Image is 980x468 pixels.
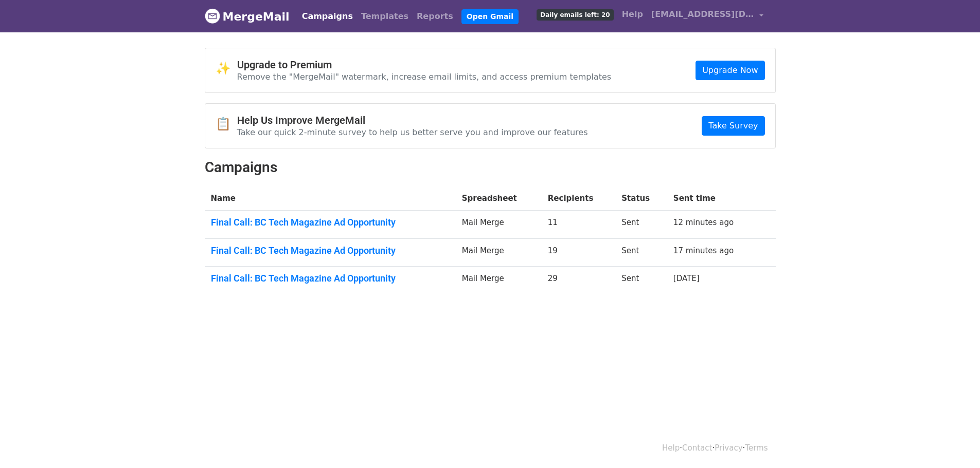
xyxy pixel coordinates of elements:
[205,186,456,211] th: Name
[357,6,413,27] a: Templates
[237,71,612,82] p: Remove the "MergeMail" watermark, increase email limits, and access premium templates
[715,443,742,453] a: Privacy
[667,186,760,211] th: Sent time
[702,116,764,136] a: Take Survey
[456,186,542,211] th: Spreadsheet
[211,273,450,284] a: Final Call: BC Tech Magazine Ad Opportunity
[413,6,457,27] a: Reports
[205,6,290,27] a: MergeMail
[673,218,734,227] a: 12 minutes ago
[542,186,616,211] th: Recipients
[461,9,519,24] a: Open Gmail
[211,245,450,256] a: Final Call: BC Tech Magazine Ad Opportunity
[205,159,776,176] h2: Campaigns
[651,8,754,21] span: [EMAIL_ADDRESS][DOMAIN_NAME]
[456,238,542,267] td: Mail Merge
[647,4,768,28] a: [EMAIL_ADDRESS][DOMAIN_NAME]
[216,117,237,132] span: 📋
[456,211,542,239] td: Mail Merge
[615,238,667,267] td: Sent
[542,211,616,239] td: 11
[237,114,588,126] h4: Help Us Improve MergeMail
[618,4,647,25] a: Help
[216,61,237,76] span: ✨
[237,59,612,71] h4: Upgrade to Premium
[542,267,616,294] td: 29
[237,127,588,138] p: Take our quick 2-minute survey to help us better serve you and improve our features
[211,217,450,228] a: Final Call: BC Tech Magazine Ad Opportunity
[298,6,357,27] a: Campaigns
[537,9,613,21] span: Daily emails left: 20
[673,246,734,255] a: 17 minutes ago
[532,4,617,25] a: Daily emails left: 20
[696,61,764,80] a: Upgrade Now
[456,267,542,294] td: Mail Merge
[615,267,667,294] td: Sent
[615,211,667,239] td: Sent
[615,186,667,211] th: Status
[205,8,220,24] img: MergeMail logo
[673,274,700,283] a: [DATE]
[745,443,768,453] a: Terms
[682,443,712,453] a: Contact
[662,443,680,453] a: Help
[542,238,616,267] td: 19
